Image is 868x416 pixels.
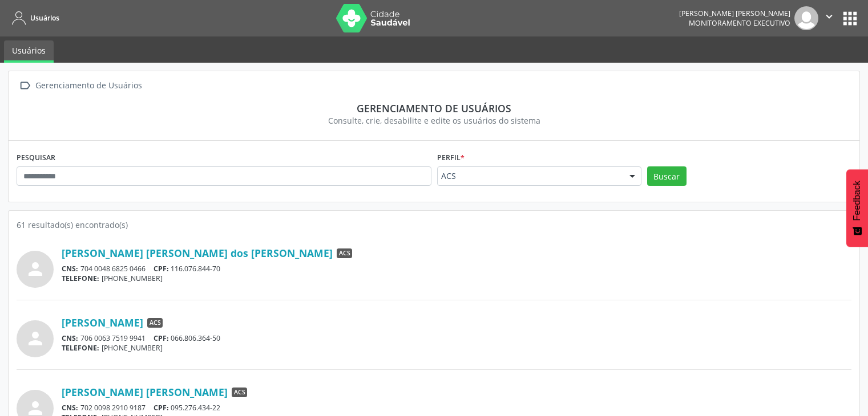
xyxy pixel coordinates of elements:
[17,78,33,94] i: 
[62,264,851,274] div: 704 0048 6825 0466 116.076.844-70
[840,9,860,28] button: apps
[30,13,59,23] span: Usuários
[154,264,169,274] span: CPF:
[154,333,169,343] span: CPF:
[62,343,851,353] div: [PHONE_NUMBER]
[679,9,790,18] div: [PERSON_NAME] [PERSON_NAME]
[689,18,790,28] span: Monitoramento Executivo
[62,403,78,413] span: CNS:
[17,149,55,166] label: PESQUISAR
[437,149,465,166] label: Perfil
[794,6,818,30] img: img
[62,333,851,343] div: 706 0063 7519 9941 066.806.364-50
[62,333,78,343] span: CNS:
[818,6,840,30] button: 
[62,403,851,413] div: 702 0098 2910 9187 095.276.434-22
[25,328,46,349] i: person
[852,181,862,221] span: Feedback
[62,247,333,259] a: [PERSON_NAME] [PERSON_NAME] dos [PERSON_NAME]
[62,316,143,329] a: [PERSON_NAME]
[62,264,78,274] span: CNS:
[337,248,352,259] span: ACS
[147,318,163,328] span: ACS
[232,388,247,398] span: ACS
[8,9,59,27] a: Usuários
[647,166,687,186] button: Buscar
[25,259,46,279] i: person
[25,102,843,115] div: Gerenciamento de usuários
[62,274,851,283] div: [PHONE_NUMBER]
[17,219,851,231] div: 61 resultado(s) encontrado(s)
[33,78,144,94] div: Gerenciamento de Usuários
[62,343,99,353] span: TELEFONE:
[4,40,54,63] a: Usuários
[62,274,99,283] span: TELEFONE:
[17,78,144,94] a:  Gerenciamento de Usuários
[25,115,843,127] div: Consulte, crie, desabilite e edite os usuários do sistema
[62,386,228,398] a: [PERSON_NAME] [PERSON_NAME]
[823,10,835,23] i: 
[441,170,618,182] span: ACS
[846,169,868,247] button: Feedback - Mostrar pesquisa
[154,403,169,413] span: CPF:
